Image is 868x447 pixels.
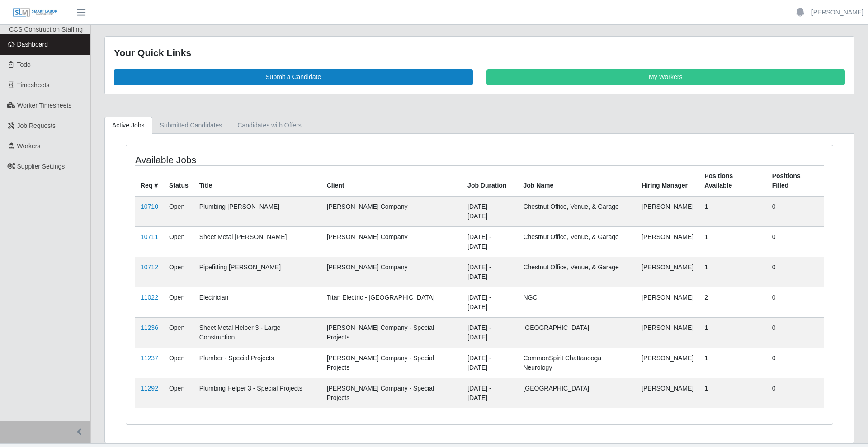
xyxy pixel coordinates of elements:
[135,165,164,196] th: Req #
[321,348,462,378] td: [PERSON_NAME] Company - Special Projects
[194,257,321,287] td: Pipefitting [PERSON_NAME]
[518,226,636,257] td: Chestnut Office, Venue, & Garage
[518,348,636,378] td: CommonSpirit Chattanooga Neurology
[164,348,194,378] td: Open
[164,196,194,227] td: Open
[767,317,824,348] td: 0
[518,287,636,317] td: NGC
[518,165,636,196] th: Job Name
[230,117,309,134] a: Candidates with Offers
[636,317,699,348] td: [PERSON_NAME]
[17,142,41,150] span: Workers
[767,226,824,257] td: 0
[636,287,699,317] td: [PERSON_NAME]
[462,348,518,378] td: [DATE] - [DATE]
[699,317,766,348] td: 1
[164,378,194,408] td: Open
[17,61,31,68] span: Todo
[321,317,462,348] td: [PERSON_NAME] Company - Special Projects
[636,165,699,196] th: Hiring Manager
[13,8,58,18] img: SLM Logo
[699,257,766,287] td: 1
[152,117,230,134] a: Submitted Candidates
[462,378,518,408] td: [DATE] - [DATE]
[141,294,158,301] a: 11022
[194,348,321,378] td: Plumber - Special Projects
[17,122,56,129] span: Job Requests
[636,348,699,378] td: [PERSON_NAME]
[699,378,766,408] td: 1
[164,287,194,317] td: Open
[767,165,824,196] th: Positions Filled
[636,226,699,257] td: [PERSON_NAME]
[194,287,321,317] td: Electrician
[767,196,824,227] td: 0
[462,226,518,257] td: [DATE] - [DATE]
[164,257,194,287] td: Open
[462,287,518,317] td: [DATE] - [DATE]
[462,317,518,348] td: [DATE] - [DATE]
[164,165,194,196] th: Status
[518,257,636,287] td: Chestnut Office, Venue, & Garage
[135,154,414,165] h4: Available Jobs
[194,317,321,348] td: Sheet Metal Helper 3 - Large Construction
[321,226,462,257] td: [PERSON_NAME] Company
[486,69,845,85] a: My Workers
[767,287,824,317] td: 0
[194,196,321,227] td: Plumbing [PERSON_NAME]
[462,196,518,227] td: [DATE] - [DATE]
[17,102,71,109] span: Worker Timesheets
[699,165,766,196] th: Positions Available
[636,196,699,227] td: [PERSON_NAME]
[141,203,158,210] a: 10710
[699,226,766,257] td: 1
[17,81,50,89] span: Timesheets
[321,196,462,227] td: [PERSON_NAME] Company
[141,354,158,362] a: 11237
[462,165,518,196] th: Job Duration
[518,196,636,227] td: Chestnut Office, Venue, & Garage
[141,324,158,331] a: 11236
[518,317,636,348] td: [GEOGRAPHIC_DATA]
[164,317,194,348] td: Open
[699,287,766,317] td: 2
[141,233,158,240] a: 10711
[767,257,824,287] td: 0
[194,226,321,257] td: Sheet Metal [PERSON_NAME]
[699,196,766,227] td: 1
[164,226,194,257] td: Open
[321,287,462,317] td: Titan Electric - [GEOGRAPHIC_DATA]
[141,385,158,392] a: 11292
[17,163,65,170] span: Supplier Settings
[767,348,824,378] td: 0
[811,8,863,17] a: [PERSON_NAME]
[194,378,321,408] td: Plumbing Helper 3 - Special Projects
[104,117,152,134] a: Active Jobs
[767,378,824,408] td: 0
[141,263,158,271] a: 10712
[699,348,766,378] td: 1
[114,46,845,60] div: Your Quick Links
[321,257,462,287] td: [PERSON_NAME] Company
[194,165,321,196] th: Title
[17,41,48,48] span: Dashboard
[636,257,699,287] td: [PERSON_NAME]
[321,165,462,196] th: Client
[9,26,83,33] span: CCS Construction Staffing
[114,69,473,85] a: Submit a Candidate
[462,257,518,287] td: [DATE] - [DATE]
[321,378,462,408] td: [PERSON_NAME] Company - Special Projects
[636,378,699,408] td: [PERSON_NAME]
[518,378,636,408] td: [GEOGRAPHIC_DATA]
